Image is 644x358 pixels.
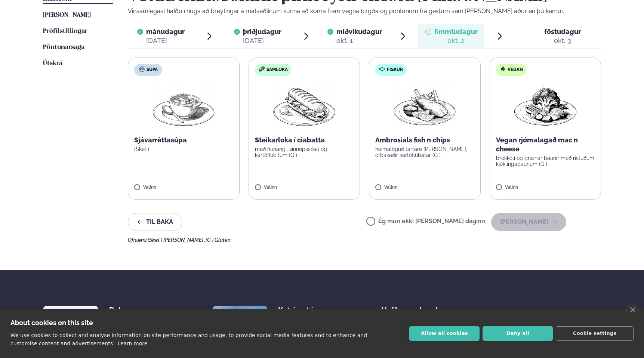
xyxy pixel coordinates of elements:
p: (Skel ) [134,146,233,152]
button: Deny all [483,326,553,341]
div: [DATE] [243,36,281,45]
div: okt. 1 [336,36,382,45]
button: Til baka [128,213,182,231]
span: (Skel ) [PERSON_NAME] , [148,237,206,243]
span: Pöntunarsaga [43,44,84,50]
span: Samloka [266,67,288,73]
img: Panini.png [271,82,337,130]
p: Vinsamlegast hafðu í huga að breytingar á matseðlinum kunna að koma fram vegna birgða og pöntunum... [128,7,601,16]
p: heimalöguð tartare [PERSON_NAME], ofbakaðir kartöflubátar (G ) [375,146,474,158]
img: fish.svg [379,66,385,72]
img: Soup.png [151,82,216,130]
p: Vegan rjómalagað mac n cheese [496,136,595,154]
span: Súpa [147,67,158,73]
a: Pöntunarsaga [43,43,84,52]
span: þriðjudagur [243,28,281,36]
div: Fylgdu okkur [558,306,601,330]
span: miðvikudagur [336,28,382,36]
p: Steikarloka í ciabatta [255,136,354,145]
div: Dalvegur 30 [109,306,169,315]
p: We use cookies to collect and analyse information on site performance and usage, to provide socia... [10,332,367,346]
span: Hafðu samband [381,300,438,315]
div: okt. 3 [544,36,581,45]
span: mánudagur [146,28,185,36]
a: Learn more [117,340,147,346]
div: okt. 2 [434,36,478,45]
span: [PERSON_NAME] [43,12,91,18]
a: Útskrá [43,59,62,68]
div: Ofnæmi: [128,237,601,243]
img: Vegan.svg [500,66,506,72]
span: Útskrá [43,60,62,67]
img: soup.svg [139,66,145,72]
span: föstudagur [544,28,581,36]
div: [DATE] [146,36,185,45]
img: Vegan.png [512,82,578,130]
a: [PERSON_NAME] [43,11,91,20]
span: Prófílstillingar [43,28,87,34]
span: (G ) Glúten [206,237,231,243]
span: fimmtudagur [434,28,478,36]
p: Ambrosials fish n chips [375,136,474,145]
p: Sjávarréttasúpa [134,136,233,145]
p: með hunangi, sinnepssósu og kartöflubitum (G ) [255,146,354,158]
strong: About cookies on this site [10,319,93,327]
div: Katrínartún 4 [278,306,338,315]
span: Vegan [508,67,523,73]
img: Fish-Chips.png [392,82,457,130]
button: Allow all cookies [409,326,480,341]
a: close [626,303,639,316]
span: Fiskur [387,67,403,73]
button: [PERSON_NAME] [491,213,566,231]
button: Cookie settings [556,326,634,341]
img: sandwich-new-16px.svg [259,67,265,72]
p: brokkolí og grænar baunir með ristuðum kjúklingabaunum (G ) [496,155,595,167]
a: Prófílstillingar [43,27,87,36]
